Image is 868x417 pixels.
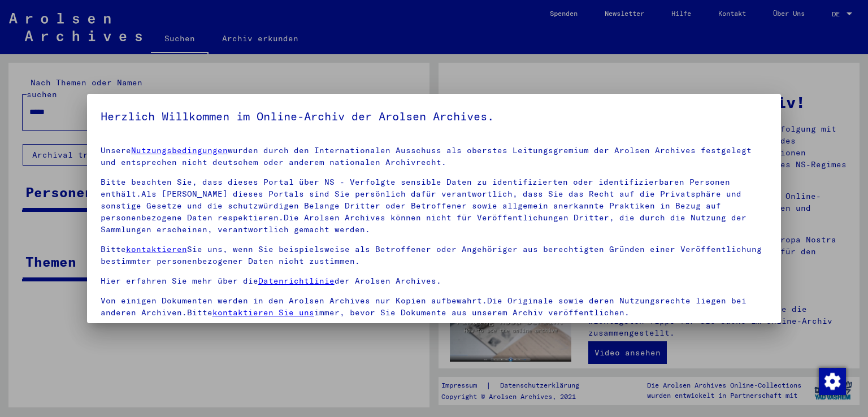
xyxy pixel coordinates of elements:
[212,307,314,318] a: kontaktieren Sie uns
[101,107,768,125] h5: Herzlich Willkommen im Online-Archiv der Arolsen Archives.
[131,145,228,155] a: Nutzungsbedingungen
[101,275,768,287] p: Hier erfahren Sie mehr über die der Arolsen Archives.
[101,295,768,319] p: Von einigen Dokumenten werden in den Arolsen Archives nur Kopien aufbewahrt.Die Originale sowie d...
[101,145,768,168] p: Unsere wurden durch den Internationalen Ausschuss als oberstes Leitungsgremium der Arolsen Archiv...
[101,176,768,236] p: Bitte beachten Sie, dass dieses Portal über NS - Verfolgte sensible Daten zu identifizierten oder...
[819,368,846,395] img: Zustimmung ändern
[101,244,768,267] p: Bitte Sie uns, wenn Sie beispielsweise als Betroffener oder Angehöriger aus berechtigten Gründen ...
[126,244,187,254] a: kontaktieren
[258,276,335,286] a: Datenrichtlinie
